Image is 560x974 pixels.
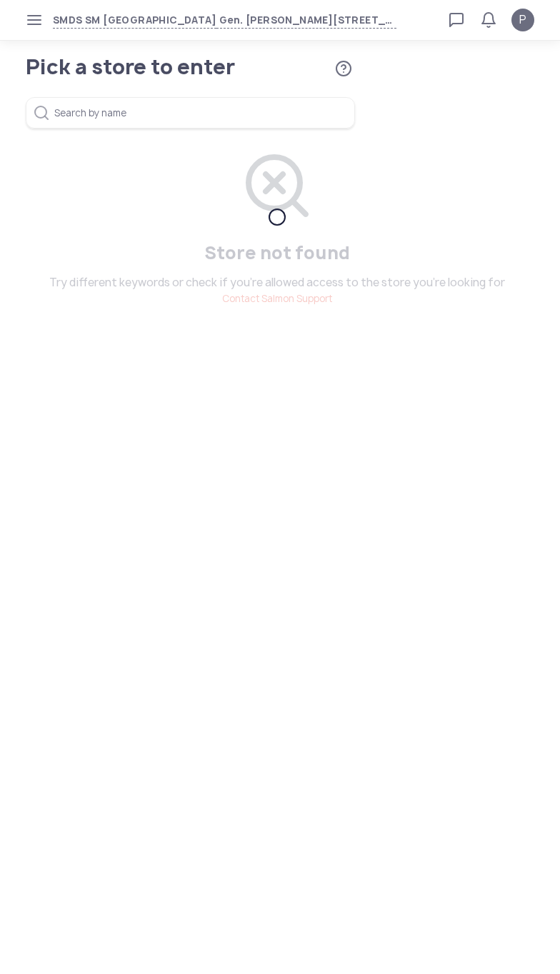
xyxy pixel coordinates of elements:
[53,12,396,29] button: SMDS SM [GEOGRAPHIC_DATA]Gen. [PERSON_NAME][STREET_ADDRESS]
[216,12,396,29] span: Gen. [PERSON_NAME][STREET_ADDRESS]
[519,11,526,29] span: P
[26,57,311,77] h1: Pick a store to enter
[53,12,216,29] span: SMDS SM [GEOGRAPHIC_DATA]
[511,9,534,31] button: P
